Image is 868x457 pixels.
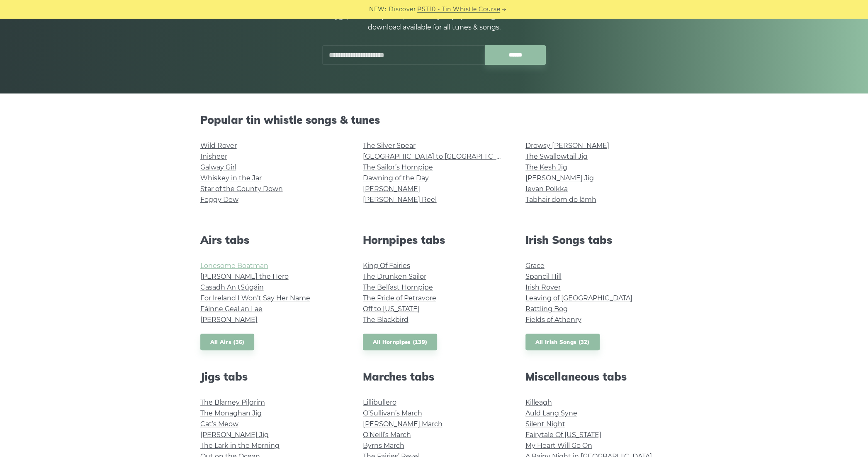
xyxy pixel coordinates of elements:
[200,305,263,313] a: Fáinne Geal an Lae
[363,398,396,406] a: Lillibullero
[200,142,237,150] a: Wild Rover
[200,262,268,270] a: Lonesome Boatman
[525,370,668,383] h2: Miscellaneous tabs
[200,431,269,439] a: [PERSON_NAME] Jig
[363,283,433,291] a: The Belfast Hornpipe
[363,442,404,450] a: Byrns March
[363,273,426,280] a: The Drunken Sailor
[200,113,668,126] h2: Popular tin whistle songs & tunes
[200,174,262,182] a: Whiskey in the Jar
[363,262,410,270] a: King Of Fairies
[525,262,545,270] a: Grace
[363,305,420,313] a: Off to [US_STATE]
[369,5,386,14] span: NEW:
[525,409,577,417] a: Auld Lang Syne
[200,283,264,291] a: Casadh An tSúgáin
[200,409,262,417] a: The Monaghan Jig
[525,152,588,160] a: The Swallowtail Jig
[525,283,561,291] a: Irish Rover
[363,294,436,302] a: The Pride of Petravore
[363,431,411,439] a: O’Neill’s March
[525,294,632,302] a: Leaving of [GEOGRAPHIC_DATA]
[525,305,568,313] a: Rattling Bog
[525,420,565,428] a: Silent Night
[200,316,258,324] a: [PERSON_NAME]
[200,334,255,351] a: All Airs (36)
[363,334,438,351] a: All Hornpipes (139)
[363,316,408,324] a: The Blackbird
[200,420,238,428] a: Cat’s Meow
[200,163,236,171] a: Galway Girl
[525,431,601,439] a: Fairytale Of [US_STATE]
[363,420,443,428] a: [PERSON_NAME] March
[525,273,562,280] a: Spancil Hill
[525,334,600,351] a: All Irish Songs (32)
[200,442,280,450] a: The Lark in the Morning
[200,185,283,193] a: Star of the County Down
[525,163,567,171] a: The Kesh Jig
[525,196,596,204] a: Tabhair dom do lámh
[525,398,552,406] a: Killeagh
[363,185,420,193] a: [PERSON_NAME]
[417,5,500,14] a: PST10 - Tin Whistle Course
[200,370,343,383] h2: Jigs tabs
[200,233,343,246] h2: Airs tabs
[200,294,310,302] a: For Ireland I Won’t Say Her Name
[200,398,265,406] a: The Blarney Pilgrim
[363,174,429,182] a: Dawning of the Day
[200,273,289,280] a: [PERSON_NAME] the Hero
[200,196,238,204] a: Foggy Dew
[200,152,227,160] a: Inisheer
[363,163,433,171] a: The Sailor’s Hornpipe
[363,233,506,246] h2: Hornpipes tabs
[389,5,416,14] span: Discover
[525,185,568,193] a: Ievan Polkka
[363,409,422,417] a: O’Sullivan’s March
[525,316,581,324] a: Fields of Athenry
[363,370,506,383] h2: Marches tabs
[525,142,609,150] a: Drowsy [PERSON_NAME]
[363,196,437,204] a: [PERSON_NAME] Reel
[525,233,668,246] h2: Irish Songs tabs
[363,152,516,160] a: [GEOGRAPHIC_DATA] to [GEOGRAPHIC_DATA]
[363,142,416,150] a: The Silver Spear
[525,174,594,182] a: [PERSON_NAME] Jig
[525,442,592,450] a: My Heart Will Go On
